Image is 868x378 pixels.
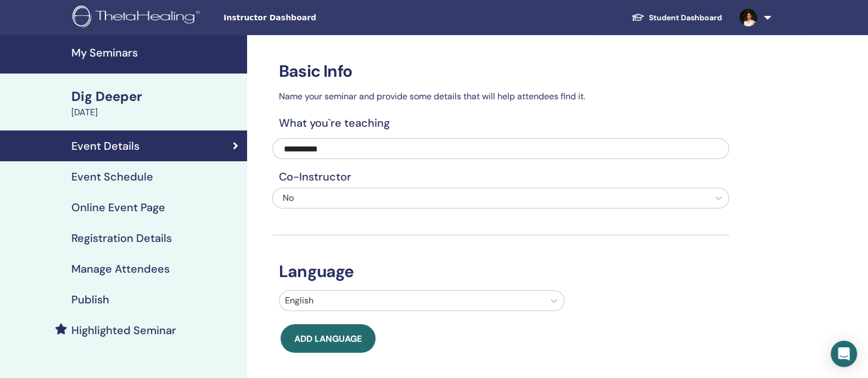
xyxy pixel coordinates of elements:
h4: Registration Details [71,232,172,245]
div: Open Intercom Messenger [831,341,857,367]
a: Student Dashboard [623,8,731,28]
a: Dig Deeper[DATE] [65,87,247,119]
h4: My Seminars [71,46,240,59]
h3: Basic Info [272,61,729,81]
h4: Manage Attendees [71,262,170,275]
h4: Publish [71,293,109,306]
p: Name your seminar and provide some details that will help attendees find it. [272,90,729,103]
h3: Language [272,262,729,281]
button: Add language [281,324,376,353]
span: No [283,192,294,204]
span: Add language [294,333,362,345]
div: [DATE] [71,106,240,119]
h4: Online Event Page [71,201,165,214]
h4: What you`re teaching [272,116,729,129]
h4: Highlighted Seminar [71,324,176,337]
h4: Event Details [71,139,139,153]
img: logo.png [72,5,204,30]
div: Dig Deeper [71,87,240,106]
img: default.jpg [740,9,757,26]
h4: Event Schedule [71,170,153,183]
img: graduation-cap-white.svg [631,13,645,22]
span: Instructor Dashboard [223,12,388,24]
h4: Co-Instructor [272,170,729,183]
